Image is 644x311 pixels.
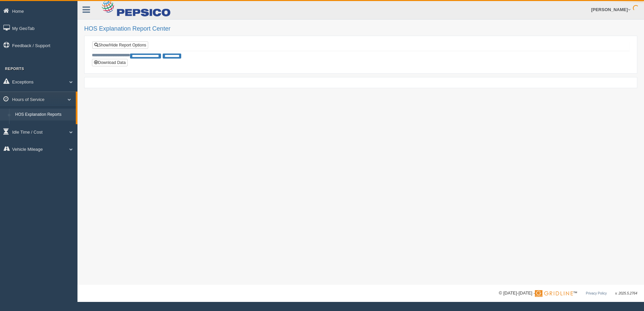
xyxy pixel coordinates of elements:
[92,59,128,66] button: Download Data
[12,109,76,121] a: HOS Explanation Reports
[499,290,637,297] div: © [DATE]-[DATE] - ™
[92,41,148,49] a: Show/Hide Report Options
[586,291,607,295] a: Privacy Policy
[12,120,76,133] a: HOS Violation Audit Reports
[84,26,637,32] h2: HOS Explanation Report Center
[535,290,573,297] img: Gridline
[615,291,637,295] span: v. 2025.5.2764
